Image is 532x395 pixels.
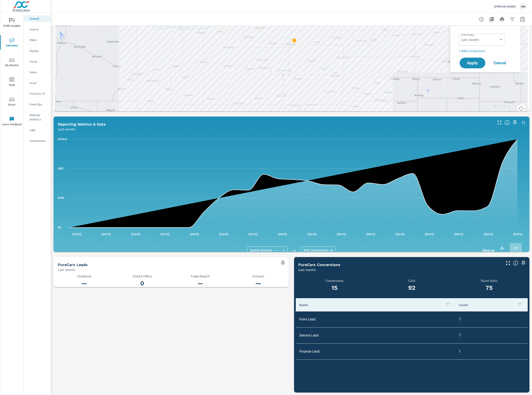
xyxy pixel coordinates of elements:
[363,232,378,236] p: [DATE]
[491,61,508,65] span: Cancel
[393,232,408,236] p: [DATE]
[288,248,301,252] p: vs
[187,232,202,236] p: [DATE]
[301,247,336,254] div: Add Comparison
[517,104,526,113] button: Map camera controls
[69,232,84,236] p: [DATE]
[520,260,527,266] span: Save this to your personalized report
[24,90,51,97] div: PureCars TV
[518,15,527,24] button: Select Date Range
[298,284,371,292] h3: 15
[296,346,455,357] td: Finance Lead
[510,232,525,236] p: [DATE]
[298,279,371,283] p: Conversions
[246,232,261,236] p: [DATE]
[58,280,111,287] h3: —
[298,262,340,267] h5: PureCars Conversions
[499,250,505,256] p: Bars
[24,138,51,144] div: Conversions
[174,280,227,287] h3: —
[24,112,51,123] div: Website Analytics
[505,260,511,266] button: Make Fullscreen
[450,284,528,292] h3: 75
[498,15,506,24] button: Print Report
[174,274,227,278] p: Trade Report
[58,274,111,278] p: Facebook
[116,274,169,278] p: Onsite Offers
[216,232,231,236] p: [DATE]
[505,120,510,125] span: Understand performance data overtime and see how metrics compare to each other.
[128,232,143,236] p: [DATE]
[487,58,513,68] button: Cancel
[1,117,22,127] span: Leave Feedback
[460,58,485,68] button: Apply
[58,196,64,199] text: $104
[24,48,51,54] div: Display
[459,303,514,307] p: Count
[296,330,455,341] td: Service Lead
[158,232,173,236] p: [DATE]
[305,232,320,236] p: [DATE]
[58,226,61,229] text: $0
[299,303,442,307] p: Name
[250,248,272,253] span: Spend Amount
[24,15,51,22] div: Overall
[279,260,286,266] span: Save this to your personalized report
[519,3,527,10] div: HM
[520,119,527,126] button: Minimize Widget
[30,128,47,132] p: Calls
[459,48,514,53] p: + Add comparison
[232,274,285,278] p: Convert
[58,262,88,267] h5: PureCars Leads
[58,127,75,132] p: Last month
[30,70,47,74] p: Video
[30,27,47,31] p: Search
[30,59,47,64] p: Social
[455,346,528,357] td: 1
[376,284,448,292] h3: 92
[508,15,517,24] button: Apply Filters
[247,247,288,254] div: Spend Amount
[1,77,22,88] span: Tools
[24,101,51,108] div: Fixed Ops
[1,57,22,68] span: My Market
[494,4,516,8] p: [PERSON_NAME]
[0,13,23,131] div: nav menu
[232,280,285,287] h3: —
[482,248,495,253] h6: View as
[464,61,481,65] span: Apply
[30,113,47,121] p: Website Analytics
[58,167,64,170] text: $207
[30,81,47,85] p: Local
[1,38,22,48] span: Advertise
[30,16,47,21] p: Overall
[58,122,106,126] h5: Reporting Metrics & Data
[487,15,496,24] button: "Export Report to PDF"
[58,138,67,141] text: $310.61
[24,37,51,43] div: PMAX
[296,314,455,325] td: Form Lead
[30,102,47,106] p: Fixed Ops
[1,18,22,28] span: PURE Insights
[30,91,47,96] p: PureCars TV
[116,280,169,287] h3: 0
[334,232,349,236] p: [DATE]
[513,260,518,266] span: Understand conversion over the selected time range.
[99,232,114,236] p: [DATE]
[451,232,466,236] p: [DATE]
[275,232,290,236] p: [DATE]
[24,127,51,133] div: Calls
[298,267,316,272] p: Last month
[450,279,528,283] p: Store Visits
[24,58,51,65] div: Social
[30,49,47,53] p: Display
[1,97,22,107] span: Driver
[496,119,503,126] button: Make Fullscreen
[481,232,496,236] p: [DATE]
[58,267,75,272] p: Last month
[303,248,329,253] span: Add Comparison
[512,250,520,256] p: Lines
[376,279,448,283] p: Calls
[511,119,518,126] span: Save this to your personalized report
[422,232,437,236] p: [DATE]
